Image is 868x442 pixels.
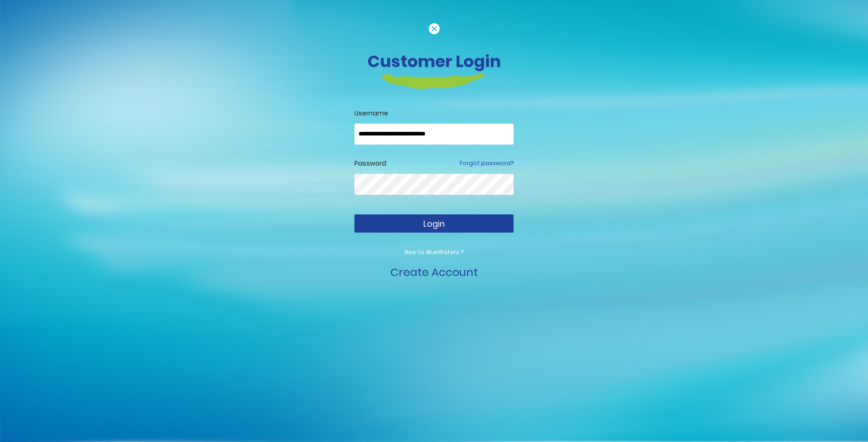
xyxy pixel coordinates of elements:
[460,159,514,167] a: Forgot password?
[423,218,445,229] span: Login
[354,248,514,256] p: New to BlueWaters ?
[354,109,514,118] label: Username
[354,214,514,233] button: Login
[390,265,478,280] a: Create Account
[354,159,386,168] label: Password
[181,52,687,71] h3: Customer Login
[429,23,440,34] img: cancel
[382,73,486,89] img: login-heading-border.png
